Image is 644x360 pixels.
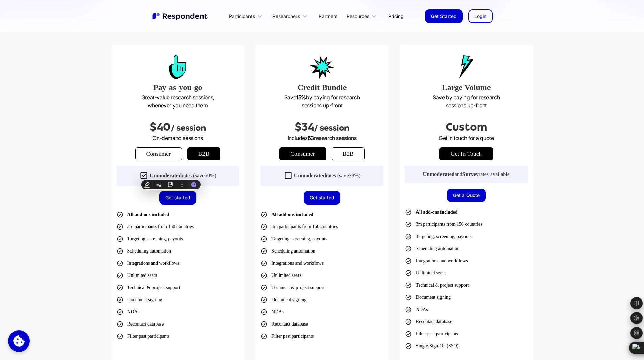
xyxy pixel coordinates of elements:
[150,121,171,133] span: $40
[405,281,469,290] li: Technical & project support
[314,135,356,141] span: research sessions
[117,295,162,305] li: Document signing
[150,173,182,178] strong: Unmoderated
[349,173,359,178] span: 38%
[405,244,459,254] li: Scheduling automation
[423,171,510,178] div: and rates available
[405,256,468,266] li: Integrations and workflows
[117,332,170,341] li: Filter past participants
[117,246,171,256] li: Scheduling automation
[229,13,255,20] div: Participants
[152,12,209,21] img: Untitled UI logotext
[117,271,157,280] li: Unlimited seats
[279,147,326,160] a: Consumer
[405,317,452,327] li: Recontact database
[117,93,239,110] p: Great-value research sessions, whenever you need them
[261,81,383,93] h3: Credit Bundle
[261,271,301,280] li: Unlimited seats
[117,134,239,142] p: On-demand sessions
[439,147,493,160] a: get in touch
[261,222,338,232] li: 3m participants from 150 countries
[416,210,458,215] strong: All add-ons included
[152,12,209,21] a: home
[294,172,361,179] div: rates (save )
[117,307,140,317] li: NDAs
[405,220,482,229] li: 3m participants from 150 countries
[117,259,180,268] li: Integrations and workflows
[314,123,349,133] span: / session
[187,147,220,160] a: b2b
[405,93,528,110] p: Save by paying for research sessions up-front
[261,319,308,329] li: Recontact database
[383,8,409,24] a: Pricing
[468,9,493,23] a: Login
[127,212,169,217] strong: All add-ons included
[425,9,463,23] a: Get Started
[261,134,383,142] p: Includes
[405,305,428,314] li: NDAs
[332,147,365,160] a: b2b
[304,191,341,205] a: Get started
[343,8,383,24] div: Resources
[462,171,479,177] strong: Survey
[261,234,327,244] li: Targeting, screening, payouts
[423,171,455,177] strong: Unmoderated
[272,13,300,20] div: Researchers
[308,135,314,141] span: 63
[117,81,239,93] h3: Pay-as-you-go
[347,13,369,20] div: Resources
[296,94,306,101] strong: 15%
[135,147,182,160] a: Consumer
[405,341,458,351] li: Single-Sign-On (SSO)
[405,268,446,278] li: Unlimited seats
[117,283,180,292] li: Technical & project support
[405,293,451,302] li: Document signing
[446,121,487,133] span: Custom
[313,8,343,24] a: Partners
[117,319,164,329] li: Recontact database
[261,93,383,110] p: Save by paying for research sessions up-front
[447,189,486,202] a: Get a Quote
[268,8,313,24] div: Researchers
[295,121,314,133] span: $34
[405,232,471,241] li: Targeting, screening, payouts
[159,191,196,205] a: Get started
[117,234,183,244] li: Targeting, screening, payouts
[261,246,315,256] li: Scheduling automation
[405,81,528,93] h3: Large Volume
[271,212,313,217] strong: All add-ons included
[171,123,206,133] span: / session
[225,8,268,24] div: Participants
[150,172,216,179] div: rates (save )
[261,295,306,305] li: Document signing
[205,173,214,178] span: 50%
[405,329,458,339] li: Filter past participants
[294,173,326,178] strong: Unmoderated
[261,259,324,268] li: Integrations and workflows
[261,332,314,341] li: Filter past participants
[117,222,194,232] li: 3m participants from 150 countries
[405,134,528,142] p: Get in touch for a quote
[261,307,284,317] li: NDAs
[261,283,324,292] li: Technical & project support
